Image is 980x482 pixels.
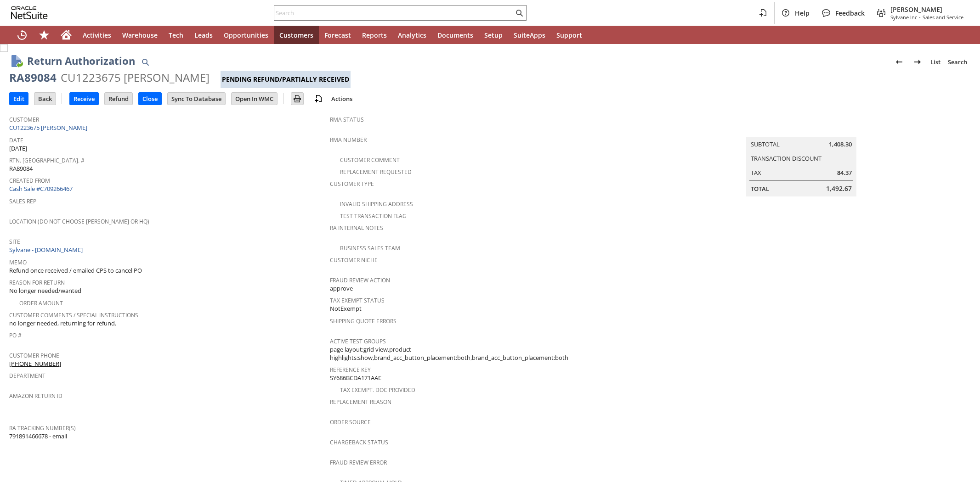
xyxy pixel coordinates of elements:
[437,31,473,39] span: Documents
[9,266,142,275] span: Refund once received / emailed CPS to cancel PO
[927,55,944,69] a: List
[330,374,381,382] span: SY686BCDA171AAE
[330,317,397,325] a: Shipping Quote Errors
[340,156,400,164] a: Customer Comment
[9,218,149,225] a: Location (Do Not Choose [PERSON_NAME] or HQ)
[292,93,303,104] img: Print
[330,256,378,264] a: Customer Niche
[168,93,225,105] input: Sync To Database
[340,200,413,208] a: Invalid Shipping Address
[10,93,28,105] input: Edit
[9,246,85,254] a: Sylvane - [DOMAIN_NAME]
[9,359,61,368] a: [PHONE_NUMBER]
[27,53,135,68] h1: Return Authorization
[890,14,917,21] span: Sylvane Inc
[890,5,963,14] span: [PERSON_NAME]
[224,31,268,39] span: Opportunities
[163,26,189,44] a: Tech
[319,26,357,44] a: Forecast
[912,56,923,67] img: Next
[9,372,45,380] a: Department
[330,116,364,123] a: RMA Status
[9,144,27,153] span: [DATE]
[826,184,852,193] span: 1,492.67
[9,136,23,144] a: Date
[508,26,551,44] a: SuiteApps
[9,331,22,339] a: PO #
[944,55,971,69] a: Search
[330,297,385,304] a: Tax Exempt Status
[751,140,780,148] a: Subtotal
[330,136,367,144] a: RMA Number
[17,29,28,40] svg: Recent Records
[117,26,163,44] a: Warehouse
[330,284,353,293] span: approve
[140,56,151,67] img: Quick Find
[189,26,218,44] a: Leads
[169,31,183,39] span: Tech
[279,31,313,39] span: Customers
[923,14,963,21] span: Sales and Service
[330,459,387,466] a: Fraud Review Error
[19,299,63,307] a: Order Amount
[291,93,303,105] input: Print
[484,31,503,39] span: Setup
[9,185,73,193] a: Cash Sale #C709266467
[61,70,210,85] div: CU1223675 [PERSON_NAME]
[894,56,905,67] img: Previous
[479,26,508,44] a: Setup
[33,26,55,44] div: Shortcuts
[34,93,56,105] input: Back
[274,7,514,18] input: Search
[83,31,111,39] span: Activities
[829,140,852,149] span: 1,408.30
[432,26,479,44] a: Documents
[340,386,415,394] a: Tax Exempt. Doc Provided
[11,6,48,19] svg: logo
[70,93,98,105] input: Receive
[340,168,412,176] a: Replacement Requested
[330,304,362,313] span: NotExempt
[9,116,39,123] a: Customer
[398,31,426,39] span: Analytics
[835,9,865,17] span: Feedback
[77,26,117,44] a: Activities
[9,286,81,295] span: No longer needed/wanted
[330,438,388,446] a: Chargeback Status
[39,29,50,40] svg: Shortcuts
[11,26,33,44] a: Recent Records
[274,26,319,44] a: Customers
[313,93,324,104] img: add-record.svg
[751,154,821,163] a: Transaction Discount
[9,157,85,164] a: Rtn. [GEOGRAPHIC_DATA]. #
[330,345,646,362] span: page layout:grid view,product highlights:show,brand_acc_button_placement:both,brand_acc_button_pl...
[330,337,386,345] a: Active Test Groups
[221,71,351,88] div: Pending Refund/Partially Received
[330,366,371,374] a: Reference Key
[9,258,27,266] a: Memo
[340,244,400,252] a: Business Sales Team
[795,9,810,17] span: Help
[330,276,390,284] a: Fraud Review Action
[340,212,407,220] a: Test Transaction Flag
[9,197,36,205] a: Sales Rep
[139,93,161,105] input: Close
[362,31,387,39] span: Reports
[9,177,50,185] a: Created From
[328,95,356,103] a: Actions
[357,26,392,44] a: Reports
[514,31,545,39] span: SuiteApps
[751,168,761,177] a: Tax
[61,29,72,40] svg: Home
[9,70,57,85] div: RA89084
[9,123,90,132] a: CU1223675 [PERSON_NAME]
[324,31,351,39] span: Forecast
[392,26,432,44] a: Analytics
[122,31,158,39] span: Warehouse
[919,14,921,21] span: -
[105,93,132,105] input: Refund
[55,26,77,44] a: Home
[746,122,856,137] caption: Summary
[556,31,582,39] span: Support
[9,164,33,173] span: RA89084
